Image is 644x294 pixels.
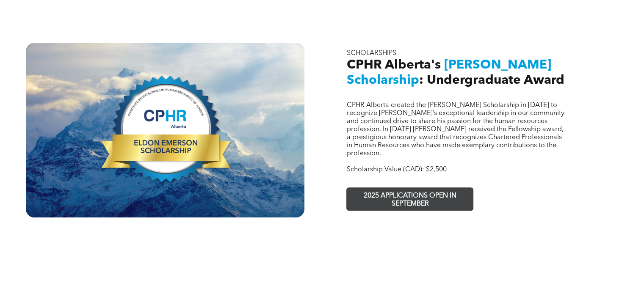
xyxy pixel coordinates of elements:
span: 2025 APPLICATIONS OPEN IN SEPTEMBER [348,188,472,212]
span: [PERSON_NAME] Scholarship [346,59,551,87]
span: CPHR Alberta created the [PERSON_NAME] Scholarship in [DATE] to recognize [PERSON_NAME]’s excepti... [346,102,564,157]
span: Scholarship Value (CAD): $2,500 [346,166,446,173]
span: SCHOLARSHIPS [346,50,396,57]
span: : Undergraduate Award [419,74,564,87]
a: 2025 APPLICATIONS OPEN IN SEPTEMBER [346,187,473,211]
span: CPHR Alberta's [346,59,440,71]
